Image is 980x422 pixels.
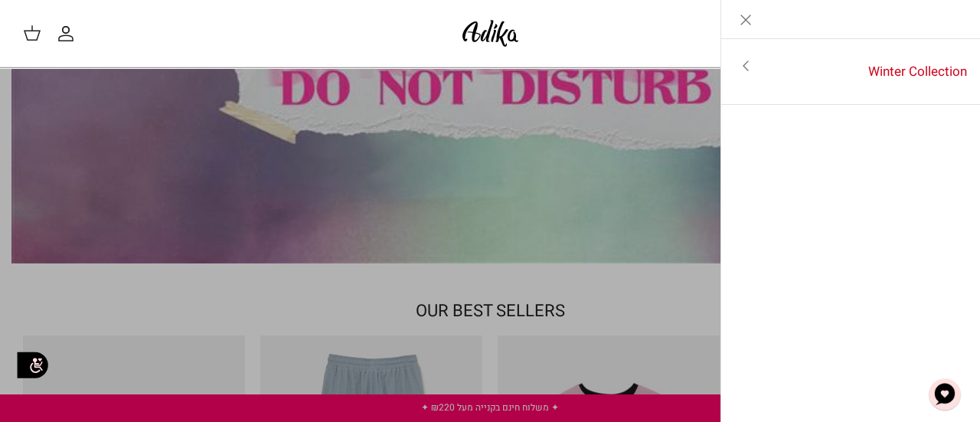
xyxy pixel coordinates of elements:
[458,15,523,51] img: Adika IL
[922,371,968,417] button: צ'אט
[57,25,81,43] a: החשבון שלי
[11,344,54,386] img: accessibility_icon02.svg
